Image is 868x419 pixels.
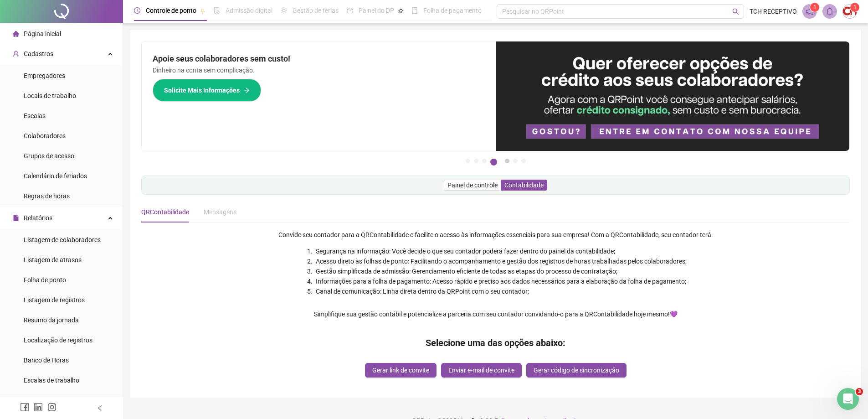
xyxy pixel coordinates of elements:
[24,214,52,222] span: Relatórios
[24,152,74,160] span: Grupos de acesso
[24,236,101,243] span: Listagem de colaboradores
[806,7,814,16] span: notification
[24,72,65,79] span: Empregadores
[504,181,544,189] span: Contabilidade
[347,7,353,14] span: dashboard
[372,365,429,375] span: Gerar link de convite
[314,309,678,319] div: Simplifique sua gestão contábil e potencialize a parceria com seu contador convidando-o para a QR...
[813,4,817,10] span: 1
[243,87,250,93] span: arrow-right
[200,8,205,14] span: pushpin
[24,172,87,180] span: Calendário de feriados
[153,65,485,75] p: Dinheiro na conta sem complicação.
[24,132,66,140] span: Colaboradores
[850,3,859,12] sup: Atualize o seu contato no menu Meus Dados
[13,215,19,221] span: file
[448,365,514,375] span: Enviar e-mail de convite
[314,266,687,276] li: Gestão simplificada de admissão: Gerenciamento eficiente de todas as etapas do processo de contra...
[314,256,687,266] li: Acesso direto às folhas de ponto: Facilitando o acompanhamento e gestão dos registros de horas tr...
[164,85,240,95] span: Solicite Mais Informações
[278,230,713,240] div: Convide seu contador para a QRContabilidade e facilite o acesso às informações essenciais para su...
[423,7,482,14] span: Folha de pagamento
[365,363,437,378] button: Gerar link de convite
[513,159,518,163] button: 6
[47,403,56,412] span: instagram
[843,5,857,18] img: 51853
[24,316,79,324] span: Resumo da jornada
[482,159,487,163] button: 3
[314,276,687,286] li: Informações para a folha de pagamento: Acesso rápido e preciso aos dados necessários para a elabo...
[447,181,498,189] span: Painel de controle
[505,159,509,163] button: 5
[146,7,196,14] span: Controle de ponto
[359,7,394,14] span: Painel do DP
[411,7,418,14] span: book
[24,112,46,119] span: Escalas
[24,296,85,304] span: Listagem de registros
[426,336,565,349] h4: Selecione uma das opções abaixo:
[20,403,29,412] span: facebook
[13,51,19,57] span: user-add
[398,8,403,14] span: pushpin
[97,405,103,411] span: left
[24,92,76,99] span: Locais de trabalho
[837,388,859,410] iframe: Intercom live chat
[24,30,61,37] span: Página inicial
[281,7,287,14] span: sun
[314,246,687,256] li: Segurança na informação: Você decide o que seu contador poderá fazer dentro do painel da contabil...
[24,377,79,384] span: Escalas de trabalho
[496,41,850,151] img: banner%2Fa8ee1423-cce5-4ffa-a127-5a2d429cc7d8.png
[141,207,189,217] div: QRContabilidade
[526,363,627,378] button: Gerar código de sincronização
[24,50,53,57] span: Cadastros
[24,276,66,284] span: Folha de ponto
[34,403,43,412] span: linkedin
[441,363,522,378] button: Enviar e-mail de convite
[490,159,497,166] button: 4
[750,6,797,16] span: TCH RECEPTIVO
[826,7,834,16] span: bell
[474,159,478,163] button: 2
[24,192,70,200] span: Regras de horas
[534,365,619,375] span: Gerar código de sincronização
[226,7,272,14] span: Admissão digital
[466,159,470,163] button: 1
[24,336,92,344] span: Localização de registros
[134,7,140,14] span: clock-circle
[153,79,261,102] button: Solicite Mais Informações
[24,357,69,364] span: Banco de Horas
[293,7,339,14] span: Gestão de férias
[521,159,526,163] button: 7
[856,388,863,395] span: 3
[204,207,236,217] div: Mensagens
[853,4,857,10] span: 1
[24,256,82,264] span: Listagem de atrasos
[314,286,687,296] li: Canal de comunicação: Linha direta dentro da QRPoint com o seu contador;
[810,3,819,12] sup: 1
[24,397,92,404] span: Relatório de solicitações
[153,52,485,65] h2: Apoie seus colaboradores sem custo!
[732,8,739,15] span: search
[13,31,19,37] span: home
[214,7,220,14] span: file-done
